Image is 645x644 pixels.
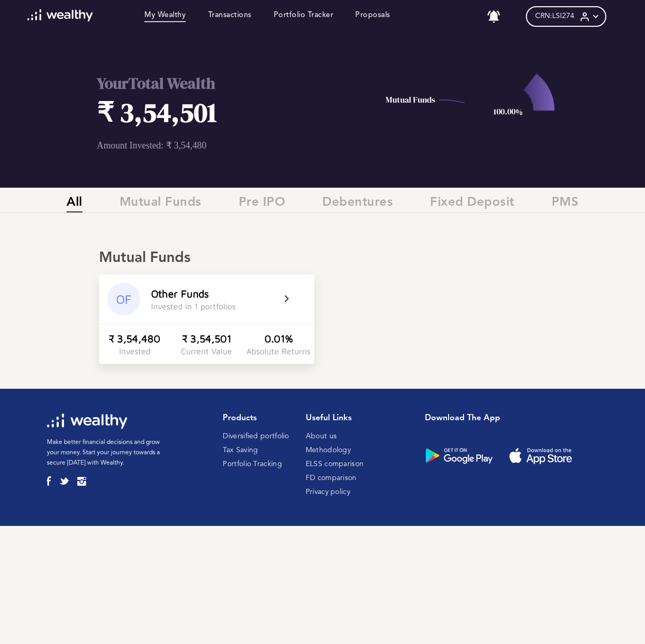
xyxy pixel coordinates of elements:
[264,333,293,344] div: 0.01%
[239,195,286,212] span: Pre IPO
[27,9,93,22] img: wl-logo-white.svg
[246,346,310,356] div: Absolute Returns
[386,94,435,105] text: Mutual Funds
[601,598,637,636] iframe: Chat
[223,414,289,423] h1: Products
[181,346,232,356] div: Current Value
[306,433,337,440] a: About us
[535,12,574,21] span: CRN: LSI274
[97,94,371,130] h1: ₹ 3,54,501
[306,474,357,482] a: FD comparison
[322,195,393,212] span: Debentures
[306,460,364,468] a: ELSS comparison
[119,346,151,356] div: Invested
[208,11,252,22] a: Transactions
[97,73,371,94] h2: Your Total Wealth
[182,333,231,344] div: ₹ 3,54,501
[306,488,350,496] a: Privacy policy
[120,195,202,212] span: Mutual Funds
[67,195,82,212] span: All
[274,11,334,22] a: Portfolio Tracker
[107,283,140,316] div: OF
[493,106,523,117] text: 100.00%
[109,333,160,344] div: ₹ 3,54,480
[99,250,546,267] div: Mutual Funds
[144,11,186,22] a: My Wealthy
[425,414,590,423] h1: Download the app
[223,460,282,468] a: Portfolio Tracking
[47,414,127,429] img: wl-logo-white.svg
[223,433,289,440] a: Diversified portfolio
[552,195,579,212] span: PMS
[355,11,390,22] a: Proposals
[151,302,236,311] div: Invested in 1 portfolios
[306,447,351,454] a: Methodology
[430,195,515,212] span: Fixed Deposit
[223,447,258,454] a: Tax Saving
[151,288,209,300] div: Other Funds
[47,437,170,468] p: Make better financial decisions and grow your money. Start your journey towards a secure [DATE] w...
[306,414,364,423] h1: Useful Links
[97,140,371,151] p: Amount Invested: ₹ 3,54,480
